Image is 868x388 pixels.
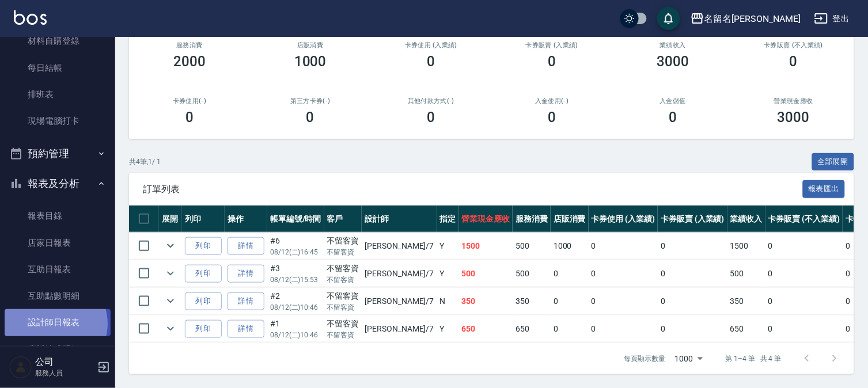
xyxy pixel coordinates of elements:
td: 0 [658,233,727,260]
th: 指定 [437,206,459,233]
th: 操作 [225,206,267,233]
button: 列印 [185,265,222,283]
div: 不留客資 [327,290,359,302]
p: 08/12 (二) 16:45 [270,247,321,257]
button: expand row [162,320,179,337]
td: Y [437,260,459,287]
a: 店家日報表 [5,230,111,256]
h3: 0 [669,109,677,125]
a: 現場電腦打卡 [5,108,111,134]
th: 展開 [159,206,182,233]
p: 08/12 (二) 15:53 [270,275,321,285]
td: 650 [727,315,765,343]
td: 650 [459,315,513,343]
a: 詳情 [228,320,264,338]
td: 500 [513,260,551,287]
h2: 卡券販賣 (入業績) [505,41,598,49]
a: 報表目錄 [5,203,111,229]
div: 1000 [670,343,707,374]
button: 列印 [185,320,222,338]
td: 0 [765,288,843,315]
td: #6 [267,233,324,260]
td: N [437,288,459,315]
p: 不留客資 [327,302,359,313]
h2: 店販消費 [264,41,357,49]
th: 帳單編號/時間 [267,206,324,233]
td: 350 [459,288,513,315]
th: 卡券販賣 (不入業績) [765,206,843,233]
td: 500 [459,260,513,287]
th: 服務消費 [513,206,551,233]
td: 1000 [551,233,589,260]
button: 全部展開 [812,153,855,171]
p: 不留客資 [327,330,359,340]
h3: 服務消費 [143,41,236,49]
h3: 1000 [294,54,327,70]
button: 預約管理 [5,139,111,169]
h3: 0 [548,54,556,70]
a: 詳情 [228,237,264,255]
img: Logo [14,10,47,25]
td: 0 [589,260,658,287]
td: #3 [267,260,324,287]
td: 1500 [459,233,513,260]
a: 材料自購登錄 [5,28,111,54]
a: 每日結帳 [5,55,111,81]
td: 500 [513,233,551,260]
span: 訂單列表 [143,184,803,195]
td: 350 [513,288,551,315]
th: 店販消費 [551,206,589,233]
th: 列印 [182,206,225,233]
p: 不留客資 [327,275,359,285]
td: 1500 [727,233,765,260]
h2: 卡券使用(-) [143,97,236,105]
th: 卡券使用 (入業績) [589,206,658,233]
button: 報表匯出 [803,180,846,198]
h2: 業績收入 [626,41,719,49]
button: 名留名[PERSON_NAME] [686,7,805,31]
th: 業績收入 [727,206,765,233]
p: 第 1–4 筆 共 4 筆 [726,353,782,364]
div: 不留客資 [327,235,359,247]
button: 登出 [810,8,854,29]
p: 服務人員 [35,368,94,378]
h3: 3000 [778,109,810,125]
div: 不留客資 [327,318,359,330]
th: 卡券販賣 (入業績) [658,206,727,233]
h3: 2000 [173,54,206,70]
a: 設計師日報表 [5,309,111,336]
h3: 0 [427,109,435,125]
td: 0 [658,315,727,343]
td: [PERSON_NAME] /7 [362,260,437,287]
a: 詳情 [228,292,264,310]
h5: 公司 [35,356,94,368]
div: 名留名[PERSON_NAME] [704,12,801,26]
p: 08/12 (二) 10:46 [270,330,321,340]
a: 詳情 [228,265,264,283]
td: #2 [267,288,324,315]
td: [PERSON_NAME] /7 [362,233,437,260]
h3: 0 [185,109,194,125]
td: #1 [267,315,324,343]
td: 0 [658,288,727,315]
a: 排班表 [5,81,111,108]
td: 0 [658,260,727,287]
h2: 入金使用(-) [505,97,598,105]
button: save [657,7,680,30]
h3: 0 [427,54,435,70]
button: expand row [162,265,179,282]
button: 列印 [185,237,222,255]
h2: 其他付款方式(-) [385,97,478,105]
th: 客戶 [324,206,362,233]
td: 0 [765,315,843,343]
h3: 0 [790,54,798,70]
th: 營業現金應收 [459,206,513,233]
p: 不留客資 [327,247,359,257]
td: [PERSON_NAME] /7 [362,288,437,315]
td: [PERSON_NAME] /7 [362,315,437,343]
div: 不留客資 [327,263,359,275]
button: expand row [162,237,179,254]
h2: 卡券販賣 (不入業績) [747,41,840,49]
td: 0 [589,315,658,343]
h3: 0 [548,109,556,125]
